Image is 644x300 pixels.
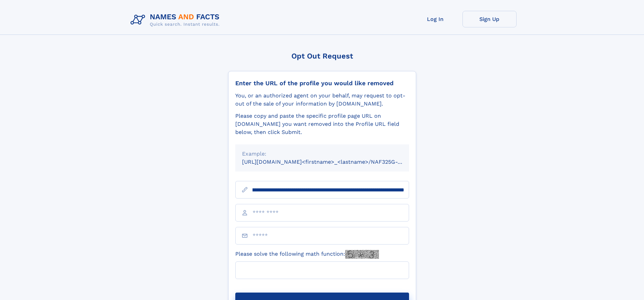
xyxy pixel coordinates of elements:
[408,11,462,27] a: Log In
[235,92,409,108] div: You, or an authorized agent on your behalf, may request to opt-out of the sale of your informatio...
[228,52,416,60] div: Opt Out Request
[235,250,379,259] label: Please solve the following math function:
[462,11,517,27] a: Sign Up
[242,150,402,158] div: Example:
[235,112,409,136] div: Please copy and paste the specific profile page URL on [DOMAIN_NAME] you want removed into the Pr...
[235,79,409,87] div: Enter the URL of the profile you would like removed
[128,11,225,29] img: Logo Names and Facts
[242,159,422,165] small: [URL][DOMAIN_NAME]<firstname>_<lastname>/NAF325G-xxxxxxxx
